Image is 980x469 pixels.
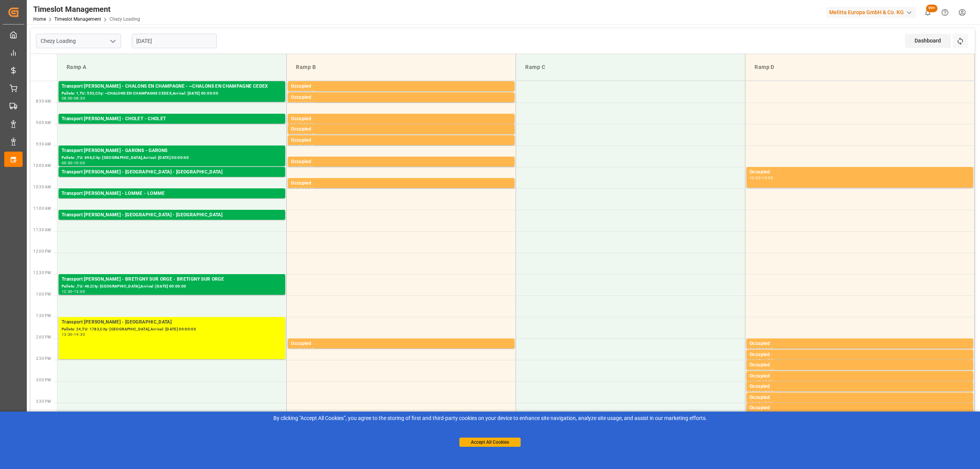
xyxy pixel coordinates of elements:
[62,176,282,183] div: Pallets: ,TU: 414,City: [GEOGRAPHIC_DATA],Arrival: [DATE] 00:00:00
[291,340,511,348] div: Occupied
[62,333,73,336] div: 13:30
[750,391,761,394] div: 15:00
[303,101,314,105] div: 08:30
[750,361,970,369] div: Occupied
[54,16,101,22] a: Timeslot Management
[826,7,916,18] div: Melitta Europa GmbH & Co. KG
[762,380,773,384] div: 15:00
[303,123,314,126] div: 09:00
[459,438,521,447] button: Accept All Cookies
[73,161,74,165] div: -
[62,326,282,333] div: Pallets: 24,TU: 1783,City: [GEOGRAPHIC_DATA],Arrival: [DATE] 00:00:00
[62,147,282,155] div: Transport [PERSON_NAME] - GARONS - GARONS
[303,348,314,351] div: 14:15
[762,391,773,394] div: 15:15
[750,340,970,348] div: Occupied
[750,176,761,180] div: 10:00
[762,402,773,405] div: 15:30
[74,161,85,165] div: 10:00
[33,206,51,211] span: 11:00 AM
[5,414,975,422] div: By clicking "Accept All Cookies”, you agree to the storing of first and third-party cookies on yo...
[132,34,217,48] input: DD-MM-YYYY
[751,60,968,74] div: Ramp D
[62,283,282,290] div: Pallets: ,TU: 46,City: [GEOGRAPHIC_DATA],Arrival: [DATE] 00:00:00
[291,187,302,191] div: 10:15
[36,292,51,296] span: 1:00 PM
[73,96,74,100] div: -
[291,348,302,351] div: 14:00
[522,60,739,74] div: Ramp C
[36,356,51,361] span: 2:30 PM
[36,142,51,146] span: 9:30 AM
[73,333,74,336] div: -
[302,144,303,148] div: -
[291,180,511,187] div: Occupied
[291,83,511,90] div: Occupied
[291,133,302,137] div: 09:00
[293,60,510,74] div: Ramp B
[302,90,303,94] div: -
[64,60,280,74] div: Ramp A
[303,90,314,94] div: 08:15
[750,168,970,176] div: Occupied
[302,123,303,126] div: -
[107,35,118,47] button: open menu
[74,290,85,293] div: 13:00
[761,359,762,362] div: -
[761,391,762,394] div: -
[62,290,73,293] div: 12:30
[762,176,773,180] div: 10:30
[73,290,74,293] div: -
[62,115,282,123] div: Transport [PERSON_NAME] - CHOLET - CHOLET
[74,96,85,100] div: 08:30
[761,348,762,351] div: -
[762,348,773,351] div: 14:15
[36,335,51,339] span: 2:00 PM
[302,101,303,105] div: -
[36,99,51,103] span: 8:30 AM
[36,378,51,382] span: 3:00 PM
[302,166,303,169] div: -
[761,369,762,373] div: -
[36,399,51,404] span: 3:30 PM
[33,185,51,189] span: 10:30 AM
[62,96,73,100] div: 08:00
[36,34,121,48] input: Type to search/select
[62,90,282,97] div: Pallets: 1,TU: 553,City: ~CHALONS EN CHAMPAGNE CEDEX,Arrival: [DATE] 00:00:00
[291,144,302,148] div: 09:15
[303,187,314,191] div: 10:30
[291,137,511,144] div: Occupied
[302,187,303,191] div: -
[750,394,970,402] div: Occupied
[905,34,951,48] div: Dashboard
[291,166,302,169] div: 09:45
[36,314,51,318] span: 1:30 PM
[291,123,302,126] div: 08:45
[302,348,303,351] div: -
[33,271,51,275] span: 12:30 PM
[302,133,303,137] div: -
[291,90,302,94] div: 08:00
[926,5,938,12] span: 99+
[62,190,282,198] div: Transport [PERSON_NAME] - LOMME - LOMME
[750,351,970,359] div: Occupied
[750,348,761,351] div: 14:00
[62,161,73,165] div: 09:30
[62,211,282,219] div: Transport [PERSON_NAME] - [GEOGRAPHIC_DATA] - [GEOGRAPHIC_DATA]
[303,144,314,148] div: 09:30
[291,126,511,133] div: Occupied
[750,402,761,405] div: 15:15
[761,380,762,384] div: -
[750,373,970,380] div: Occupied
[291,94,511,101] div: Occupied
[74,333,85,336] div: 14:30
[750,383,970,391] div: Occupied
[750,369,761,373] div: 14:30
[762,359,773,362] div: 14:30
[761,402,762,405] div: -
[750,359,761,362] div: 14:15
[291,115,511,123] div: Occupied
[762,369,773,373] div: 14:45
[761,176,762,180] div: -
[33,16,46,22] a: Home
